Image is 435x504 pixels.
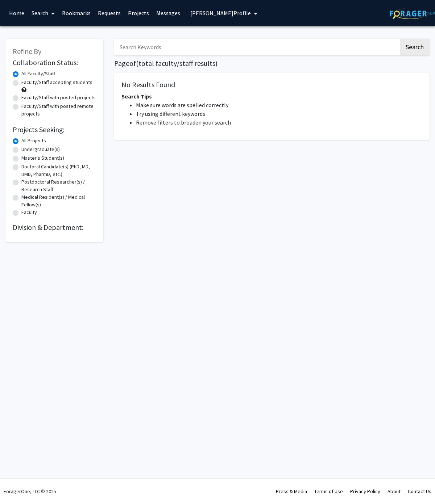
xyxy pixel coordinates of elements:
[114,39,399,55] input: Search Keywords
[21,154,64,162] label: Master's Student(s)
[190,9,251,17] span: [PERSON_NAME] Profile
[276,488,307,495] a: Press & Media
[404,471,430,499] iframe: Chat
[21,70,55,77] label: All Faculty/Staff
[21,209,37,216] label: Faculty
[94,0,124,26] a: Requests
[314,488,343,495] a: Terms of Use
[388,488,401,495] a: About
[21,178,96,193] label: Postdoctoral Researcher(s) / Research Staff
[390,8,435,19] img: ForagerOne Logo
[21,193,96,209] label: Medical Resident(s) / Medical Fellow(s)
[400,39,430,55] button: Search
[21,94,96,101] label: Faculty/Staff with posted projects
[21,146,60,153] label: Undergraduate(s)
[136,109,422,118] li: Try using different keywords
[5,0,28,26] a: Home
[13,58,96,67] h2: Collaboration Status:
[13,47,41,56] span: Refine By
[114,147,430,164] nav: Page navigation
[136,101,422,109] li: Make sure words are spelled correctly
[350,488,380,495] a: Privacy Policy
[21,163,96,178] label: Doctoral Candidate(s) (PhD, MD, DMD, PharmD, etc.)
[21,102,96,118] label: Faculty/Staff with posted remote projects
[28,0,58,26] a: Search
[136,118,422,127] li: Remove filters to broaden your search
[114,59,430,68] h1: Page of ( total faculty/staff results)
[121,93,152,100] span: Search Tips
[13,125,96,134] h2: Projects Seeking:
[58,0,94,26] a: Bookmarks
[121,80,422,89] h5: No Results Found
[4,479,56,504] div: ForagerOne, LLC © 2025
[153,0,184,26] a: Messages
[21,137,46,144] label: All Projects
[13,223,96,232] h2: Division & Department:
[124,0,153,26] a: Projects
[21,79,92,86] label: Faculty/Staff accepting students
